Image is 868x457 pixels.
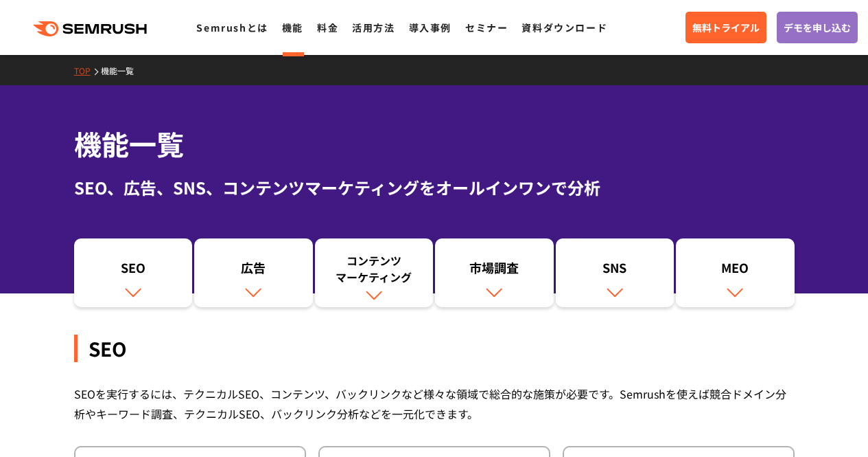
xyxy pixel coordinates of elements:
span: デモを申し込む [784,20,851,35]
a: デモを申し込む [777,12,858,43]
a: 市場調査 [435,238,554,307]
div: SEO [81,259,186,282]
a: 機能一覧 [101,65,144,76]
div: SEO [74,335,795,362]
h1: 機能一覧 [74,124,795,164]
div: SEO、広告、SNS、コンテンツマーケティングをオールインワンで分析 [74,175,795,200]
div: SEOを実行するには、テクニカルSEO、コンテンツ、バックリンクなど様々な領域で総合的な施策が必要です。Semrushを使えば競合ドメイン分析やキーワード調査、テクニカルSEO、バックリンク分析... [74,384,795,424]
a: TOP [74,65,101,76]
a: SNS [556,238,675,307]
div: コンテンツ マーケティング [322,252,427,285]
div: SNS [563,259,668,282]
a: 無料トライアル [685,12,766,43]
a: SEO [74,238,193,307]
a: 導入事例 [409,21,451,34]
a: コンテンツマーケティング [315,238,434,307]
a: セミナー [465,21,508,34]
span: 無料トライアル [692,20,760,35]
a: MEO [676,238,795,307]
a: 活用方法 [352,21,395,34]
div: 広告 [201,259,306,282]
a: 資料ダウンロード [521,21,607,34]
a: 料金 [317,21,338,34]
div: MEO [683,259,788,282]
a: Semrushとは [196,21,268,34]
a: 広告 [194,238,313,307]
div: 市場調査 [442,259,547,282]
a: 機能 [282,21,303,34]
